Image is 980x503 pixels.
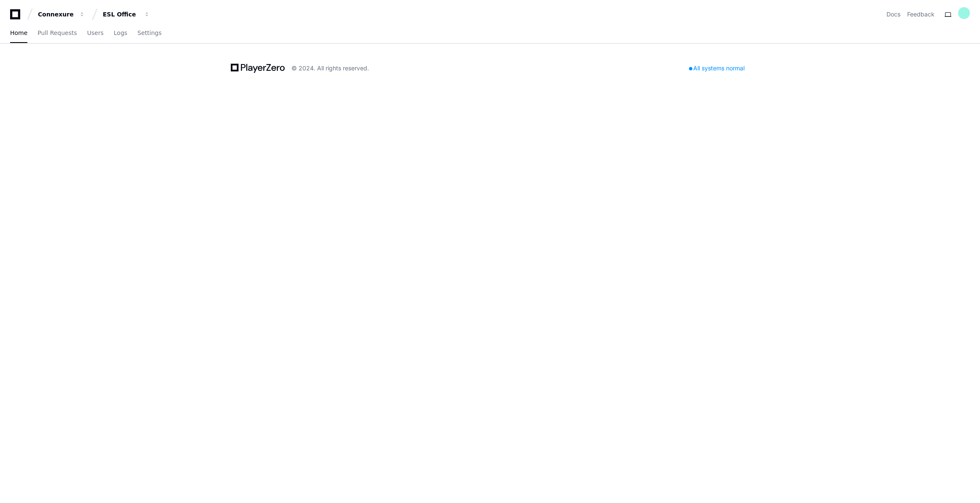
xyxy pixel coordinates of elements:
a: Pull Requests [37,24,77,43]
div: ESL Office [103,10,139,19]
a: Users [87,24,104,43]
span: Logs [114,30,127,35]
div: Connexure [38,10,74,19]
a: Docs [887,10,900,19]
span: Home [10,30,27,35]
div: All systems normal [684,62,750,74]
span: Pull Requests [37,30,77,35]
span: Settings [137,30,161,35]
button: ESL Office [99,7,153,22]
div: © 2024. All rights reserved. [291,64,369,72]
button: Connexure [35,7,88,22]
span: Users [87,30,104,35]
a: Home [10,24,27,43]
a: Logs [114,24,127,43]
a: Settings [137,24,161,43]
button: Feedback [907,10,935,19]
